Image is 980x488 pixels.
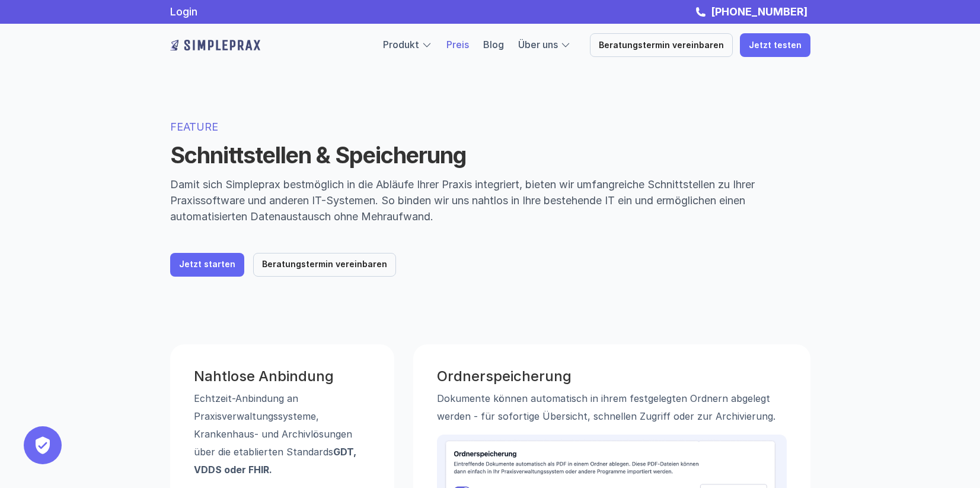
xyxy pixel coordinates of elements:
[483,39,504,50] a: Blog
[711,5,807,18] strong: [PHONE_NUMBER]
[437,368,787,385] h3: Ordnerspeicherung
[708,5,810,18] a: [PHONE_NUMBER]
[437,389,787,425] p: Dokumente können automatisch in ihrem festgelegten Ordnern abgelegt werden - für sofortige Übersi...
[179,259,235,270] p: Jetzt starten
[740,33,810,57] a: Jetzt testen
[518,39,558,50] a: Über uns
[170,5,197,18] a: Login
[194,389,371,479] p: Echtzeit-Anbindung an Praxisverwaltungssysteme, Krankenhaus- und Archivlösungen über die etablier...
[446,39,469,50] a: Preis
[170,253,244,277] a: Jetzt starten
[262,259,387,270] p: Beratungstermin vereinbaren
[170,142,810,169] h1: Schnittstellen & Speicherung
[599,40,724,50] p: Beratungstermin vereinbaren
[749,40,802,50] p: Jetzt testen
[170,176,810,224] p: Damit sich Simpleprax bestmöglich in die Abläufe Ihrer Praxis integriert, bieten wir umfangreiche...
[170,119,810,135] p: FEATURE
[253,253,396,277] a: Beratungstermin vereinbaren
[194,368,371,385] h3: Nahtlose Anbindung
[383,39,419,50] a: Produkt
[590,33,733,57] a: Beratungstermin vereinbaren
